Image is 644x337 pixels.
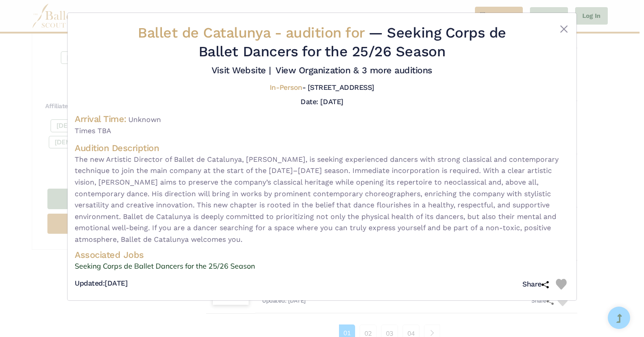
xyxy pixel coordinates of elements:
[270,83,302,92] span: In-Person
[286,24,364,41] span: audition for
[75,154,569,245] span: The new Artistic Director of Ballet de Catalunya, [PERSON_NAME], is seeking experienced dancers w...
[275,65,432,76] a: View Organization & 3 more auditions
[75,114,127,124] h4: Arrival Time:
[522,280,549,289] h5: Share
[75,142,569,154] h4: Audition Description
[301,97,343,106] h5: Date: [DATE]
[138,24,369,41] span: Ballet de Catalunya -
[212,65,271,76] a: Visit Website |
[75,261,569,272] a: Seeking Corps de Ballet Dancers for the 25/26 Season
[128,115,161,124] span: Unknown
[75,249,569,261] h4: Associated Jobs
[270,83,374,93] h5: - [STREET_ADDRESS]
[75,279,105,287] span: Updated:
[199,24,506,60] span: — Seeking Corps de Ballet Dancers for the 25/26 Season
[559,24,569,34] button: Close
[75,279,127,288] h5: [DATE]
[75,125,569,137] span: Times TBA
